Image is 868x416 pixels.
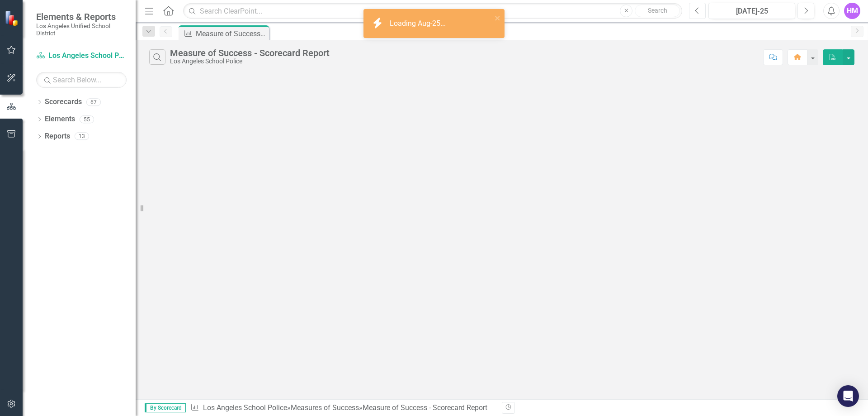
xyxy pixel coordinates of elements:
input: Search ClearPoint... [183,3,682,19]
small: Los Angeles Unified School District [36,22,127,37]
span: Elements & Reports [36,11,127,22]
button: Search [635,5,680,17]
div: 67 [86,98,101,106]
button: close [495,13,501,23]
a: Los Angeles School Police [36,51,127,61]
a: Measures of Success [291,403,359,412]
div: » » [190,403,495,413]
img: ClearPoint Strategy [5,10,20,26]
input: Search Below... [36,72,127,88]
div: Los Angeles School Police [170,58,330,65]
div: [DATE]-25 [712,6,792,17]
a: Elements [45,114,75,124]
div: 13 [75,133,89,140]
a: Los Angeles School Police [203,403,287,412]
button: HM [844,3,860,19]
div: Measure of Success - Scorecard Report [196,28,267,39]
span: Search [648,7,667,14]
button: [DATE]-25 [708,3,795,19]
a: Scorecards [45,97,82,107]
span: By Scorecard [145,403,186,412]
div: Open Intercom Messenger [837,385,859,407]
div: Loading Aug-25... [390,19,448,29]
a: Reports [45,131,70,142]
div: 55 [80,115,94,123]
div: Measure of Success - Scorecard Report [363,403,487,412]
div: Measure of Success - Scorecard Report [170,48,330,58]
